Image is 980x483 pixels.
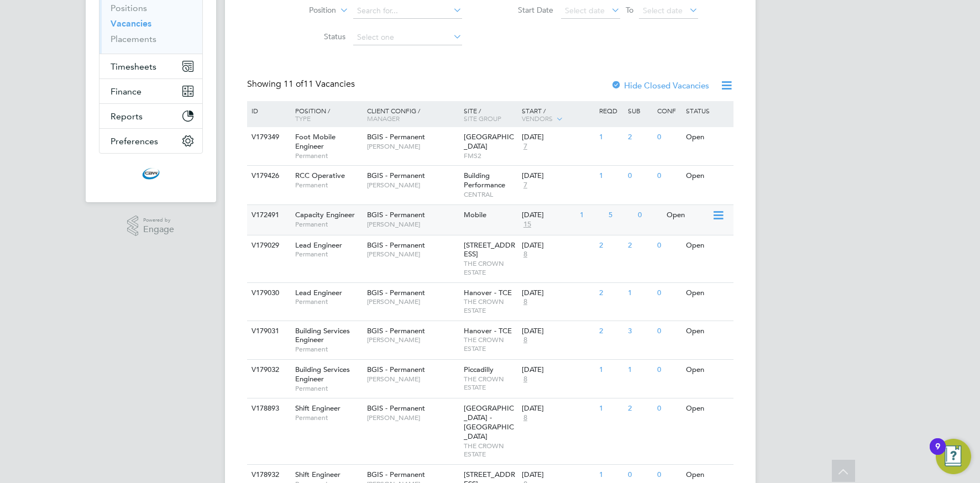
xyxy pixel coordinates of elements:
span: [PERSON_NAME] [367,297,458,306]
span: Hanover - TCE [464,326,512,335]
span: THE CROWN ESTATE [464,375,516,392]
div: 3 [625,321,654,342]
span: Permanent [295,297,361,306]
span: Preferences [111,136,158,146]
input: Select one [353,30,462,45]
label: Hide Closed Vacancies [611,80,709,91]
div: Site / [461,101,519,128]
span: Lead Engineer [295,240,342,250]
div: Client Config / [364,101,461,128]
div: V179032 [249,360,287,380]
span: Reports [111,111,143,122]
span: Piccadilly [464,365,494,374]
span: BGIS - Permanent [367,365,425,374]
span: Shift Engineer [295,470,340,479]
span: [PERSON_NAME] [367,375,458,384]
div: 1 [596,127,625,148]
div: 2 [596,235,625,256]
a: Powered byEngage [127,216,174,237]
div: V179029 [249,235,287,256]
button: Timesheets [99,54,202,78]
span: Site Group [464,114,501,123]
div: 5 [606,205,635,225]
span: BGIS - Permanent [367,403,425,413]
span: BGIS - Permanent [367,132,425,141]
span: FMS2 [464,151,516,160]
button: Reports [99,104,202,128]
div: Showing [247,78,357,90]
span: 15 [522,220,533,229]
div: 9 [935,447,940,461]
button: Open Resource Center, 9 new notifications [936,439,971,474]
span: THE CROWN ESTATE [464,259,516,276]
span: [GEOGRAPHIC_DATA] - [GEOGRAPHIC_DATA] [464,403,514,441]
div: Open [683,166,731,186]
div: 0 [654,321,683,342]
div: [DATE] [522,133,594,142]
span: Permanent [295,384,361,393]
span: THE CROWN ESTATE [464,297,516,314]
div: V172491 [249,205,287,225]
div: V179030 [249,283,287,303]
div: V178893 [249,398,287,419]
span: Building Performance [464,171,505,190]
div: 2 [596,321,625,342]
div: Open [683,398,731,419]
span: Timesheets [111,61,156,72]
span: Select date [565,6,605,15]
div: 0 [625,166,654,186]
div: 0 [635,205,664,225]
span: 11 Vacancies [284,78,355,90]
div: 2 [596,283,625,303]
button: Finance [99,79,202,103]
div: Sub [625,101,654,120]
span: [PERSON_NAME] [367,413,458,422]
span: BGIS - Permanent [367,210,425,219]
span: [PERSON_NAME] [367,220,458,229]
div: Status [683,101,731,120]
div: Open [683,360,731,380]
span: [PERSON_NAME] [367,335,458,344]
div: [DATE] [522,171,594,181]
span: 7 [522,142,529,151]
span: Capacity Engineer [295,210,355,219]
div: 1 [625,283,654,303]
img: cbwstaffingsolutions-logo-retina.png [142,165,160,182]
div: 1 [596,166,625,186]
span: Vendors [522,114,553,123]
div: [DATE] [522,327,594,336]
div: V179426 [249,166,287,186]
span: [PERSON_NAME] [367,250,458,259]
span: BGIS - Permanent [367,326,425,335]
a: Vacancies [111,18,151,29]
div: ID [249,101,287,120]
span: Finance [111,86,142,97]
input: Search for... [353,3,462,19]
div: 1 [596,398,625,419]
a: Positions [111,3,147,13]
span: Permanent [295,413,361,422]
span: To [622,3,637,17]
span: Powered by [143,216,174,225]
div: Reqd [596,101,625,120]
span: Shift Engineer [295,403,340,413]
span: Permanent [295,220,361,229]
button: Preferences [99,129,202,153]
div: 2 [625,235,654,256]
div: Start / [519,101,596,129]
span: Permanent [295,151,361,160]
span: RCC Operative [295,171,345,180]
div: [DATE] [522,365,594,375]
div: Open [683,235,731,256]
span: Manager [367,114,400,123]
span: 8 [522,375,529,384]
span: Lead Engineer [295,288,342,297]
a: Go to home page [99,165,203,182]
div: Open [664,205,712,225]
label: Start Date [490,5,553,15]
span: [PERSON_NAME] [367,181,458,190]
div: 0 [654,360,683,380]
span: 7 [522,181,529,190]
span: 8 [522,250,529,259]
div: [DATE] [522,211,574,220]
